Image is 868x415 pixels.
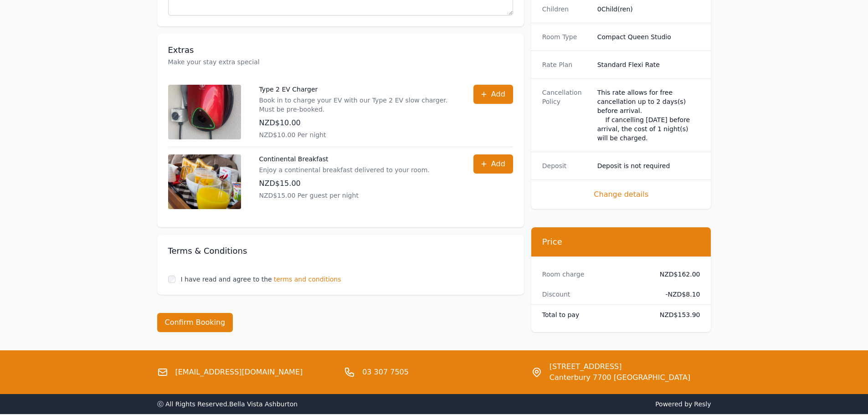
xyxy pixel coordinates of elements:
span: Add [491,89,505,100]
dd: NZD$153.90 [652,310,700,319]
p: Book in to charge your EV with our Type 2 EV slow charger. Must be pre-booked. [259,96,455,114]
dd: NZD$162.00 [652,270,700,279]
button: Confirm Booking [157,313,233,332]
dt: Total to pay [542,310,645,319]
dd: Deposit is not required [597,161,700,170]
span: Canterbury 7700 [GEOGRAPHIC_DATA] [550,372,690,383]
dt: Children [542,5,590,14]
dd: Compact Queen Studio [597,32,700,41]
h3: Terms & Conditions [168,246,513,256]
img: Continental Breakfast [168,154,241,209]
p: Make your stay extra special [168,57,513,67]
span: Add [491,159,505,169]
dt: Cancellation Policy [542,88,590,143]
span: ⓒ All Rights Reserved. Bella Vista Ashburton [157,400,298,408]
a: [EMAIL_ADDRESS][DOMAIN_NAME] [175,367,303,378]
span: terms and conditions [274,275,341,284]
dd: 0 Child(ren) [597,5,700,14]
h3: Price [542,236,700,247]
a: 03 307 7505 [362,367,409,378]
div: This rate allows for free cancellation up to 2 days(s) before arrival. If cancelling [DATE] befor... [597,88,700,143]
p: NZD$10.00 [259,118,455,128]
dt: Discount [542,290,645,299]
dt: Rate Plan [542,60,590,69]
p: Continental Breakfast [259,154,430,164]
p: Type 2 EV Charger [259,85,455,94]
dt: Room Type [542,32,590,41]
dd: - NZD$8.10 [652,290,700,299]
img: Type 2 EV Charger [168,85,241,139]
label: I have read and agree to the [181,276,272,283]
dt: Deposit [542,161,590,170]
dt: Room charge [542,270,645,279]
h3: Extras [168,45,513,56]
button: Add [473,154,513,174]
button: Add [473,85,513,104]
p: Enjoy a continental breakfast delivered to your room. [259,165,430,174]
span: [STREET_ADDRESS] [550,361,690,372]
p: NZD$15.00 [259,178,430,189]
span: Change details [542,189,700,200]
p: NZD$10.00 Per night [259,130,455,139]
p: NZD$15.00 Per guest per night [259,191,430,200]
dd: Standard Flexi Rate [597,60,700,69]
span: Powered by [438,400,711,409]
a: Resly [694,400,711,408]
